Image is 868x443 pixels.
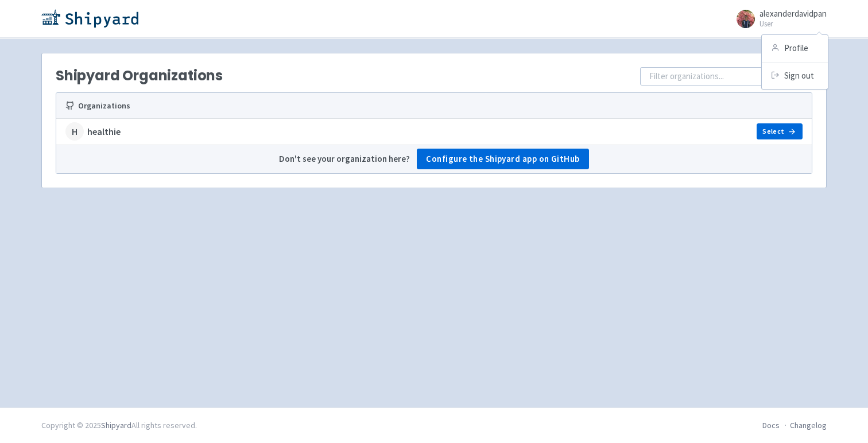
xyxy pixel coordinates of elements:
div: H [65,122,84,141]
svg: GitHub [65,101,75,110]
a: Docs [762,420,780,430]
img: Shipyard logo [41,9,138,28]
div: Organizations [65,100,482,112]
a: Sign out [762,67,828,85]
a: Shipyard [101,420,131,430]
h1: Shipyard Organizations [56,68,223,84]
a: Select [757,123,803,139]
a: Configure the Shipyard app on GitHub [417,149,589,169]
span: alexanderdavidpan [759,8,827,19]
a: Profile [762,40,828,57]
strong: healthie [87,125,121,138]
small: User [759,20,827,28]
a: Changelog [790,420,827,430]
div: Copyright © 2025 All rights reserved. [41,419,197,432]
a: alexanderdavidpan User [730,9,827,28]
input: Filter organizations... [640,67,789,86]
strong: Don't see your organization here? [279,153,410,166]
